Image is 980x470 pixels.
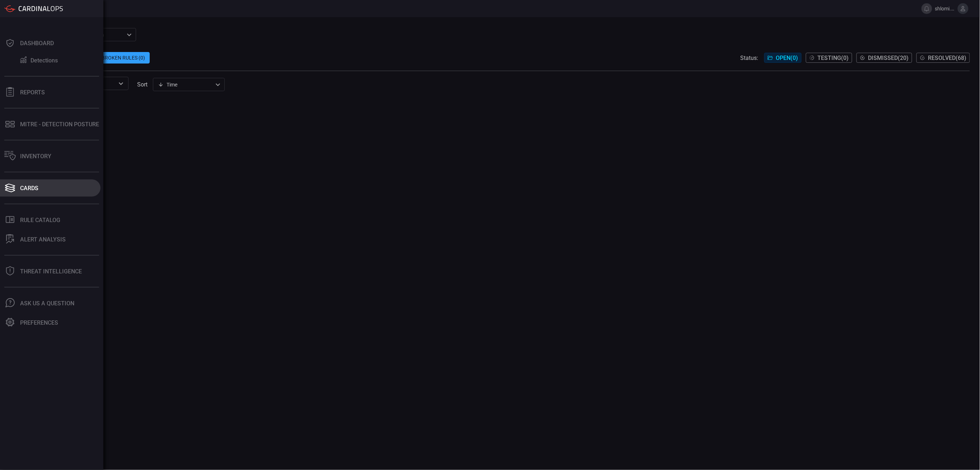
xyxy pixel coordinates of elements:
[20,121,99,128] div: MITRE - Detection Posture
[20,217,60,224] div: Rule Catalog
[818,55,849,61] span: Testing ( 0 )
[20,319,58,326] div: Preferences
[116,79,126,89] button: Open
[806,53,852,63] button: Testing(0)
[20,300,74,307] div: Ask Us A Question
[20,89,45,96] div: Reports
[20,40,54,47] div: Dashboard
[916,53,970,63] button: Resolved(68)
[776,55,798,61] span: Open ( 0 )
[928,55,967,61] span: Resolved ( 68 )
[857,53,912,63] button: Dismissed(20)
[20,185,38,192] div: Cards
[137,81,148,88] label: sort
[158,81,213,88] div: Time
[868,55,909,61] span: Dismissed ( 20 )
[20,153,51,160] div: Inventory
[20,268,82,275] div: Threat Intelligence
[764,53,802,63] button: Open(0)
[741,55,759,61] span: Status:
[935,6,955,11] span: shlomi.dr
[97,52,150,64] div: Broken Rules (0)
[31,57,58,64] div: Detections
[20,236,66,243] div: ALERT ANALYSIS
